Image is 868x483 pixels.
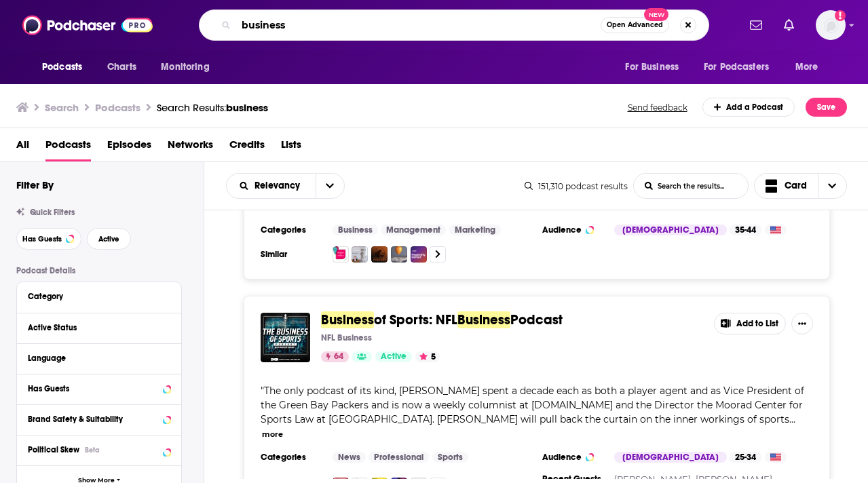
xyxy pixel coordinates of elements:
[28,380,170,397] button: Has Guests
[391,246,407,263] img: Sales Hindsights with Patrick Kagan
[714,313,786,334] button: Add to List
[16,134,29,161] span: All
[744,14,768,37] a: Show notifications dropdown
[281,134,301,161] a: Lists
[730,225,761,235] div: 35-44
[22,12,153,38] img: Podchaser - Follow, Share and Rate Podcasts
[95,101,140,114] h3: Podcasts
[644,8,668,21] span: New
[45,134,91,161] span: Podcasts
[371,246,388,263] img: Koyoti Small Business Podcast
[98,235,119,243] span: Active
[333,225,378,235] a: Business
[321,332,372,343] p: NFL Business
[695,54,789,80] button: open menu
[795,58,818,77] span: More
[16,178,54,191] h2: Filter By
[778,14,799,37] a: Show notifications dropdown
[28,349,170,366] button: Language
[316,174,344,198] button: open menu
[614,452,727,463] div: [DEMOGRAPHIC_DATA]
[161,58,209,77] span: Monitoring
[333,452,366,463] a: News
[352,246,368,263] img: Leadership Unlocked
[835,10,846,21] svg: Add a profile image
[28,292,162,301] div: Category
[411,246,427,263] img: Powered by Instinct
[369,452,429,463] a: Professional
[236,14,601,36] input: Search podcasts, credits, & more...
[334,350,343,364] span: 64
[601,17,669,33] button: Open AdvancedNew
[702,98,795,117] a: Add a Podcast
[28,445,79,455] span: Political Skew
[16,228,81,250] button: Has Guests
[261,313,310,362] img: Business of Sports: NFL Business Podcast
[449,225,501,235] a: Marketing
[333,246,349,263] a: Keeping it nimbld
[321,313,563,328] a: Businessof Sports: NFLBusinessPodcast
[616,54,696,80] button: open menu
[791,313,813,334] button: Show More Button
[381,350,407,364] span: Active
[28,353,162,363] div: Language
[151,54,227,80] button: open menu
[261,385,804,425] span: "
[542,225,603,235] h3: Audience
[16,266,182,275] p: Podcast Details
[33,54,100,80] button: open menu
[816,10,846,40] button: Show profile menu
[704,58,769,77] span: For Podcasters
[87,228,131,250] button: Active
[542,452,603,463] h3: Audience
[415,351,440,362] button: 5
[785,181,807,191] span: Card
[730,452,761,463] div: 25-34
[229,134,265,161] a: Credits
[381,225,446,235] a: Management
[374,311,457,328] span: of Sports: NFL
[199,9,709,41] div: Search podcasts, credits, & more...
[168,134,213,161] a: Networks
[754,173,848,199] button: Choose View
[85,446,100,455] div: Beta
[28,384,159,393] div: Has Guests
[432,452,468,463] a: Sports
[28,288,170,305] button: Category
[45,101,79,114] h3: Search
[261,452,322,463] h3: Categories
[625,58,679,77] span: For Business
[321,351,349,362] a: 64
[28,410,170,427] button: Brand Safety & Suitability
[261,249,322,260] h3: Similar
[42,58,82,77] span: Podcasts
[22,235,62,243] span: Has Guests
[375,351,412,362] a: Active
[789,413,795,425] span: ...
[28,414,159,424] div: Brand Safety & Suitability
[510,311,563,328] span: Podcast
[28,441,170,458] button: Political SkewBeta
[157,101,268,114] div: Search Results:
[786,54,835,80] button: open menu
[262,429,283,440] button: more
[107,134,151,161] a: Episodes
[98,54,145,80] a: Charts
[614,225,727,235] div: [DEMOGRAPHIC_DATA]
[525,181,628,191] div: 151,310 podcast results
[321,311,374,328] span: Business
[227,181,316,191] button: open menu
[254,181,305,191] span: Relevancy
[226,173,345,199] h2: Choose List sort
